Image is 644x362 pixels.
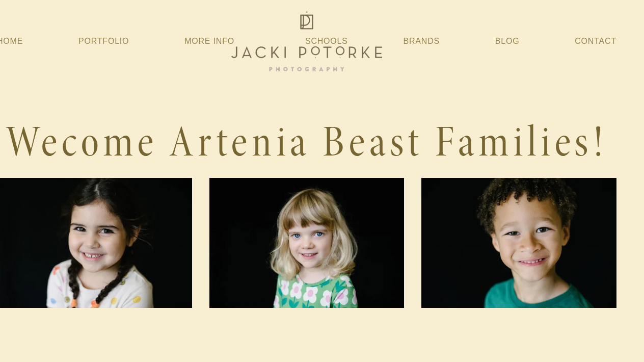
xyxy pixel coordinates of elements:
a: Schools [305,32,348,50]
a: Brands [404,32,440,50]
img: Jacki Potorke Sacramento Family Photographer [225,9,388,74]
a: Contact [575,32,616,50]
a: Portfolio [78,37,129,45]
a: Blog [495,32,520,50]
a: More Info [184,32,234,50]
